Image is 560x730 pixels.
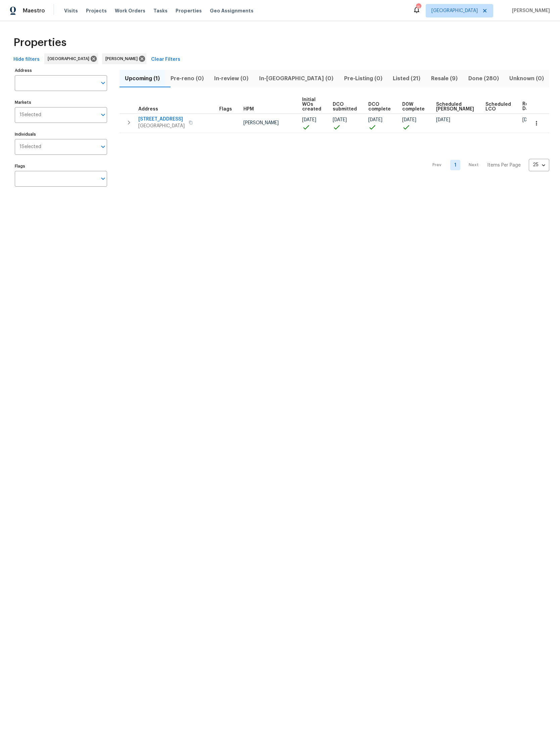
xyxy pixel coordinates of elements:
span: DCO complete [368,102,391,111]
button: Hide filters [11,53,42,66]
span: Pre-Listing (0) [343,74,384,83]
label: Individuals [15,132,107,136]
span: 1 Selected [19,144,41,150]
button: Clear Filters [148,53,183,66]
span: Projects [86,7,107,14]
span: Maestro [23,7,45,14]
span: Address [138,107,158,111]
label: Markets [15,100,107,104]
a: Goto page 1 [450,160,460,170]
span: Upcoming (1) [124,74,161,83]
label: Flags [15,164,107,168]
span: [DATE] [522,118,536,122]
span: Hide filters [13,55,40,64]
button: Open [98,174,108,183]
span: [PERSON_NAME] [105,55,140,62]
button: Open [98,78,108,88]
span: [DATE] [333,118,347,122]
span: [PERSON_NAME] [243,121,279,125]
label: Address [15,69,107,73]
span: Geo Assignments [210,7,253,14]
span: Scheduled LCO [485,102,511,111]
span: [DATE] [368,118,382,122]
span: [PERSON_NAME] [509,7,550,14]
span: Pre-reno (0) [169,74,205,83]
span: Tasks [153,8,168,13]
span: In-review (0) [213,74,250,83]
span: In-[GEOGRAPHIC_DATA] (0) [258,74,335,83]
button: Open [98,110,108,120]
div: [GEOGRAPHIC_DATA] [44,53,98,64]
span: Listed (21) [391,74,422,83]
span: Properties [13,39,66,46]
span: [DATE] [402,118,416,122]
span: HPM [243,107,254,111]
button: Open [98,142,108,151]
span: Initial WOs created [302,97,321,111]
span: [GEOGRAPHIC_DATA] [48,55,92,62]
div: [PERSON_NAME] [102,53,146,64]
span: Unknown (0) [508,74,545,83]
span: DCO submitted [333,102,357,111]
span: Scheduled [PERSON_NAME] [436,102,474,111]
span: Resale (9) [430,74,459,83]
span: Done (280) [467,74,500,83]
span: Work Orders [115,7,145,14]
span: [DATE] [436,118,450,122]
span: Ready Date [522,102,537,111]
div: 25 [529,156,549,174]
span: [GEOGRAPHIC_DATA] [431,7,478,14]
span: D0W complete [402,102,425,111]
span: [DATE] [302,118,316,122]
span: Properties [176,7,202,14]
span: Visits [64,7,78,14]
nav: Pagination Navigation [426,137,549,193]
span: 1 Selected [19,112,41,118]
span: Clear Filters [151,55,180,64]
p: Items Per Page [487,162,521,169]
div: 15 [416,4,421,11]
span: Flags [219,107,232,111]
span: [STREET_ADDRESS] [138,116,185,123]
span: [GEOGRAPHIC_DATA] [138,123,185,129]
